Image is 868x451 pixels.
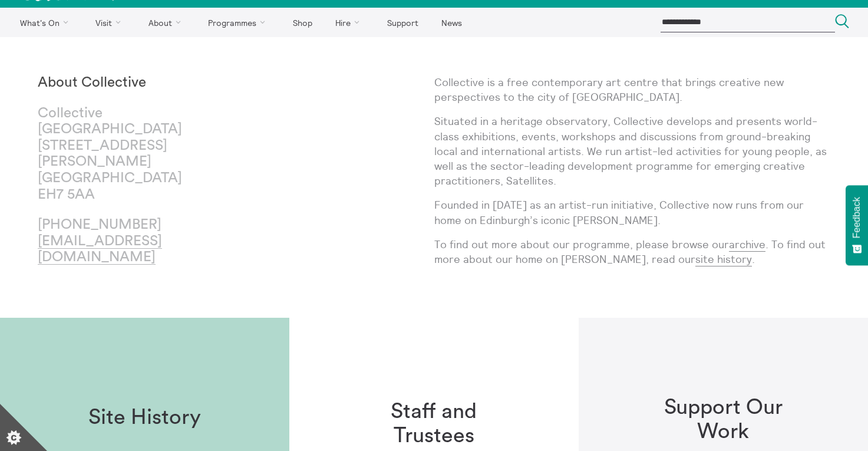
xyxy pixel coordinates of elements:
a: Visit [85,8,136,37]
a: Hire [325,8,375,37]
a: What's On [9,8,83,37]
p: Collective is a free contemporary art centre that brings creative new perspectives to the city of... [434,75,831,104]
button: Feedback - Show survey [846,185,868,265]
a: [EMAIL_ADDRESS][DOMAIN_NAME] [38,234,162,265]
p: Collective [GEOGRAPHIC_DATA] [STREET_ADDRESS][PERSON_NAME] [GEOGRAPHIC_DATA] EH7 5AA [38,106,236,203]
a: Support [377,8,428,37]
a: Shop [282,8,322,37]
p: [PHONE_NUMBER] [38,217,236,266]
a: News [431,8,472,37]
p: Founded in [DATE] as an artist-run initiative, Collective now runs from our home on Edinburgh’s i... [434,197,831,227]
a: site history [695,252,752,266]
p: Situated in a heritage observatory, Collective develops and presents world-class exhibitions, eve... [434,114,831,188]
p: To find out more about our programme, please browse our . To find out more about our home on [PER... [434,237,831,266]
h1: Staff and Trustees [358,400,509,449]
h1: Support Our Work [648,396,798,445]
a: About [138,8,196,37]
a: archive [729,238,765,252]
span: Feedback [852,197,862,238]
strong: About Collective [38,75,146,90]
a: Programmes [198,8,280,37]
h1: Site History [88,406,201,430]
